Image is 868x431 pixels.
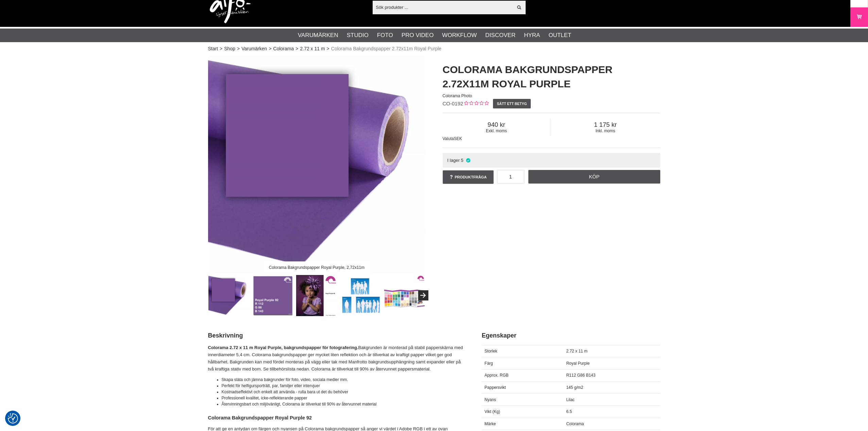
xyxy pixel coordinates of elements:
[347,31,369,40] a: Studio
[263,261,370,273] div: Colorama Bakgrundspapper Royal Purple, 2,72x11m
[524,31,540,40] a: Hyra
[208,56,426,273] img: Colorama Bakgrundspapper Royal Purple, 2,72x11m
[377,31,393,40] a: Foto
[482,331,660,340] h2: Egenskaper
[454,136,462,141] span: SEK
[327,45,329,52] span: >
[442,31,477,40] a: Workflow
[443,170,494,184] a: Produktfråga
[402,31,433,40] a: Pro Video
[443,63,660,91] h1: Colorama Bakgrundspapper 2.72x11m Royal Purple
[222,389,465,395] li: Kostnadseffektivt och enkelt att använda - rulla bara ut det du behöver
[447,158,460,163] span: I lager
[298,31,338,40] a: Varumärken
[484,421,496,426] span: Märke
[484,349,497,354] span: Storlek
[295,45,298,52] span: >
[373,2,513,12] input: Sök produkter ...
[484,361,493,366] span: Färg
[484,385,506,390] span: Pappersvikt
[484,409,500,414] span: Vikt (Kg)
[443,121,550,128] span: 940
[222,383,465,389] li: Perfekt för helfigursporträtt, par, familjer eller intervjuer
[566,361,590,366] span: Royal Purple
[237,45,240,52] span: >
[465,158,471,163] i: I lager
[300,45,325,52] a: 2.72 x 11 m
[443,101,463,106] span: CO-0192
[493,99,531,108] a: Sätt ett betyg
[418,290,428,300] button: Next
[443,128,550,133] span: Exkl. moms
[463,100,489,107] div: Kundbetyg: 0
[566,373,595,378] span: R112 G86 B143
[566,421,584,426] span: Colorama
[222,395,465,401] li: Professionell kvalitet, icke-reflekterande papper
[222,377,465,383] li: Skapa släta och jämna bakgrunder för foto, video, sociala medier mm.
[224,45,235,52] a: Shop
[484,373,509,378] span: Approx. RGB
[273,45,294,52] a: Colorama
[443,93,472,98] span: Colorama Photo
[208,45,218,52] a: Start
[550,128,660,133] span: Inkl. moms
[208,345,358,350] strong: Colorama 2.72 x 11 m Royal Purple, bakgrundspapper för fotografering.
[241,45,267,52] a: Varumärken
[208,414,465,421] h4: Colorama Bakgrundspapper Royal Purple 92
[331,45,442,52] span: Colorama Bakgrundspapper 2.72x11m Royal Purple
[548,31,571,40] a: Outlet
[550,121,660,128] span: 1 175
[566,385,583,390] span: 145 g/m2
[252,275,293,316] img: Royal Purple 92-Kalibrerad Monitor Adobe RGB 6500K
[566,397,575,402] span: Lilac
[340,275,381,316] img: Seamless Paper Width Comparison
[528,170,660,184] a: Köp
[485,31,515,40] a: Discover
[461,158,463,163] span: 5
[296,275,337,316] img: Colorama Royal Purple 92 - Photo Theresé Asplund
[222,401,465,407] li: Återvinningsbart och miljövänligt, Colorama är tillverkat till 90% av återvunnet material
[484,397,496,402] span: Nyans
[566,349,588,354] span: 2.72 x 11 m
[8,413,18,424] img: Revisit consent button
[220,45,222,52] span: >
[208,344,465,373] p: Bakgrunden är monterad på stabil papperskärna med innerdiameter 5,4 cm. Colorama bakgrundspapper ...
[269,45,271,52] span: >
[208,331,465,340] h2: Beskrivning
[384,275,425,316] img: Order the Colorama color chart to see the colors live
[566,409,572,414] span: 6.5
[208,275,250,316] img: Colorama Bakgrundspapper Royal Purple, 2,72x11m
[8,412,18,425] button: Samtyckesinställningar
[443,136,454,141] span: Valuta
